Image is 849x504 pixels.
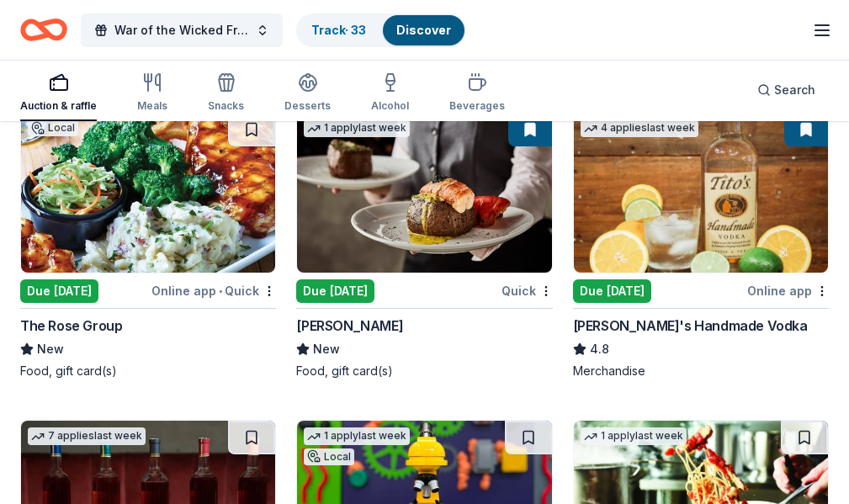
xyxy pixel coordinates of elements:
[449,66,505,121] button: Beverages
[304,119,410,137] div: 1 apply last week
[573,363,829,379] div: Merchandise
[20,112,276,379] a: Image for The Rose GroupLocalDue [DATE]Online app•QuickThe Rose GroupNewFood, gift card(s)
[581,427,687,445] div: 1 apply last week
[304,448,354,465] div: Local
[28,427,146,445] div: 7 applies last week
[573,279,651,303] div: Due [DATE]
[581,119,698,137] div: 4 applies last week
[371,99,409,113] div: Alcohol
[151,280,276,301] div: Online app Quick
[296,112,552,379] a: Image for Fleming's1 applylast weekDue [DATE]Quick[PERSON_NAME]NewFood, gift card(s)
[747,280,829,301] div: Online app
[284,99,331,113] div: Desserts
[296,279,374,303] div: Due [DATE]
[304,427,410,445] div: 1 apply last week
[28,119,78,136] div: Local
[20,66,97,121] button: Auction & raffle
[137,66,167,121] button: Meals
[20,316,122,336] div: The Rose Group
[20,99,97,113] div: Auction & raffle
[208,99,244,113] div: Snacks
[297,113,551,273] img: Image for Fleming's
[37,339,64,359] span: New
[501,280,553,301] div: Quick
[744,73,829,107] button: Search
[296,363,552,379] div: Food, gift card(s)
[81,13,283,47] button: War of the Wicked Friendly 10uC
[20,363,276,379] div: Food, gift card(s)
[371,66,409,121] button: Alcohol
[114,20,249,40] span: War of the Wicked Friendly 10uC
[574,113,828,273] img: Image for Tito's Handmade Vodka
[449,99,505,113] div: Beverages
[311,23,366,37] a: Track· 33
[20,279,98,303] div: Due [DATE]
[573,316,808,336] div: [PERSON_NAME]'s Handmade Vodka
[313,339,340,359] span: New
[137,99,167,113] div: Meals
[296,316,403,336] div: [PERSON_NAME]
[590,339,609,359] span: 4.8
[573,112,829,379] a: Image for Tito's Handmade Vodka4 applieslast weekDue [DATE]Online app[PERSON_NAME]'s Handmade Vod...
[21,113,275,273] img: Image for The Rose Group
[20,10,67,50] a: Home
[284,66,331,121] button: Desserts
[296,13,466,47] button: Track· 33Discover
[396,23,451,37] a: Discover
[208,66,244,121] button: Snacks
[219,284,222,298] span: •
[774,80,815,100] span: Search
